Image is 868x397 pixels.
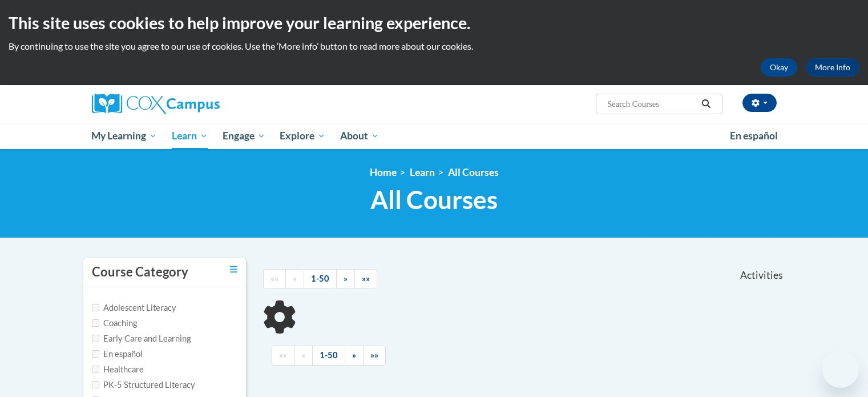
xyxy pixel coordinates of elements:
span: Engage [223,129,265,143]
input: Checkbox for Options [92,319,99,327]
div: Main menu [75,123,794,149]
a: Engage [215,123,273,149]
a: Previous [294,346,313,366]
img: Cox Campus [92,94,220,114]
span: » [352,350,356,360]
a: About [333,123,386,149]
span: Activities [740,269,783,282]
a: Home [370,166,397,178]
span: «« [279,350,287,360]
span: « [301,350,305,360]
input: Checkbox for Options [92,381,99,388]
span: »» [370,350,378,360]
label: Adolescent Literacy [92,302,176,314]
span: «« [271,274,278,283]
a: Toggle collapse [230,263,237,276]
span: About [340,129,379,143]
span: Learn [172,129,208,143]
a: Begining [272,346,294,366]
a: End [363,346,386,366]
a: Begining [263,269,286,289]
span: » [344,274,348,283]
a: Learn [410,166,435,178]
iframe: Button to launch messaging window [822,351,859,388]
a: 1-50 [312,346,345,366]
a: Learn [164,123,215,149]
span: »» [362,274,370,283]
a: Explore [272,123,333,149]
span: Explore [280,129,325,143]
a: Next [345,346,364,366]
label: Healthcare [92,363,144,376]
span: En español [730,130,778,142]
input: Checkbox for Options [92,366,99,373]
label: PK-5 Structured Literacy [92,379,195,391]
input: Checkbox for Options [92,350,99,358]
a: My Learning [84,123,165,149]
a: End [354,269,377,289]
a: Previous [285,269,304,289]
p: By continuing to use the site you agree to our use of cookies. Use the ‘More info’ button to read... [9,40,859,53]
a: Cox Campus [92,94,309,114]
a: More Info [806,58,859,77]
button: Search [697,97,714,111]
label: Early Care and Learning [92,332,191,345]
h2: This site uses cookies to help improve your learning experience. [9,11,859,34]
button: Okay [761,58,797,77]
label: En español [92,348,143,360]
input: Checkbox for Options [92,304,99,311]
span: My Learning [91,129,157,143]
a: 1-50 [304,269,337,289]
span: « [293,274,297,283]
a: En español [722,124,785,148]
a: Next [336,269,355,289]
label: Coaching [92,317,137,330]
h3: Course Category [92,263,188,281]
span: All Courses [370,185,498,215]
input: Checkbox for Options [92,335,99,342]
input: Search Courses [606,97,697,111]
a: All Courses [448,166,499,178]
button: Account Settings [742,94,777,112]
